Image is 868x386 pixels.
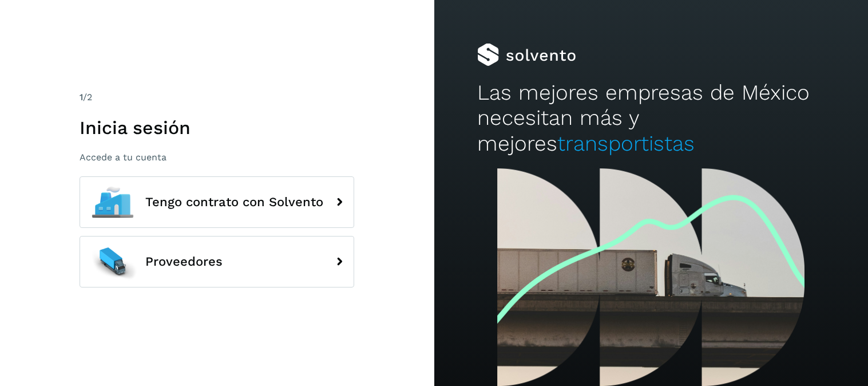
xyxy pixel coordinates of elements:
[557,131,695,156] span: transportistas
[145,255,223,269] span: Proveedores
[80,92,83,103] span: 1
[145,195,323,209] span: Tengo contrato con Solvento
[477,80,825,156] h2: Las mejores empresas de México necesitan más y mejores
[80,236,354,287] button: Proveedores
[80,90,354,104] div: /2
[80,176,354,228] button: Tengo contrato con Solvento
[80,117,354,139] h1: Inicia sesión
[80,152,354,163] p: Accede a tu cuenta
